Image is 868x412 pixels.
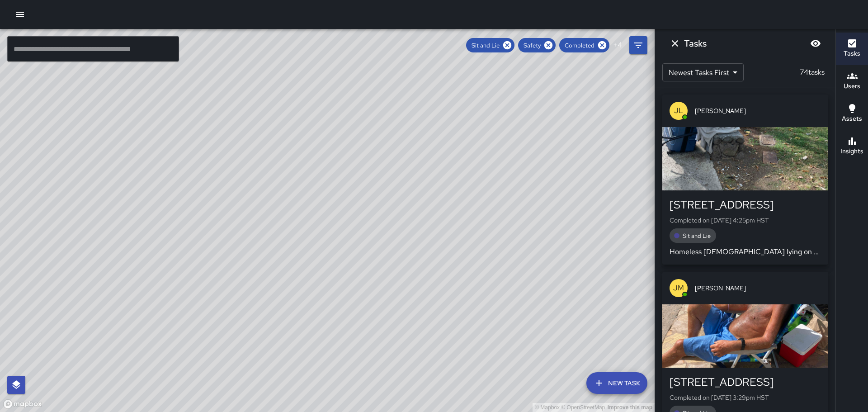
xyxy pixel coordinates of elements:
button: Users [836,65,868,98]
button: Insights [836,130,868,163]
p: Completed on [DATE] 3:29pm HST [670,393,821,402]
div: Safety [518,38,556,52]
p: 74 tasks [796,67,828,78]
h6: Tasks [684,36,707,51]
button: Blur [807,34,825,52]
h6: Assets [842,114,862,124]
p: + 4 [613,40,622,51]
h6: Insights [840,147,863,156]
div: [STREET_ADDRESS] [670,375,821,389]
button: Filters [629,36,647,54]
span: [PERSON_NAME] [695,284,821,293]
button: Tasks [836,33,868,65]
h6: Users [844,81,860,91]
div: [STREET_ADDRESS] [670,198,821,212]
p: JM [673,283,684,294]
button: Dismiss [666,34,684,52]
h6: Tasks [844,49,860,59]
p: Completed on [DATE] 4:25pm HST [670,216,821,225]
button: New Task [586,372,647,394]
span: Sit and Lie [466,42,505,49]
p: Homeless [DEMOGRAPHIC_DATA] lying on the rock wall by [GEOGRAPHIC_DATA]. [670,246,821,257]
button: Assets [836,98,868,130]
span: Sit and Lie [677,232,716,240]
p: JL [674,105,683,116]
span: Safety [518,42,546,49]
span: [PERSON_NAME] [695,106,821,115]
button: JL[PERSON_NAME][STREET_ADDRESS]Completed on [DATE] 4:25pm HSTSit and LieHomeless [DEMOGRAPHIC_DAT... [662,95,828,265]
div: Completed [559,38,609,52]
div: Newest Tasks First [662,63,744,81]
div: Sit and Lie [466,38,514,52]
span: Completed [559,42,600,49]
